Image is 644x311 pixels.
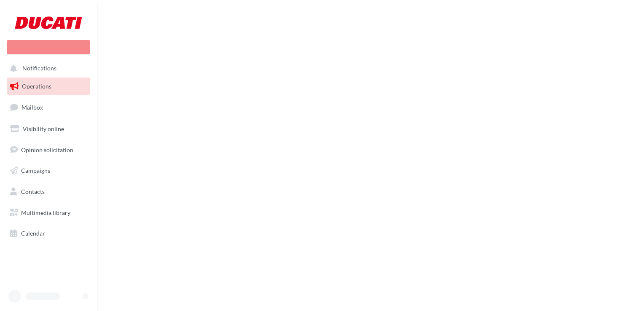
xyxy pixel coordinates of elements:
div: New campaign [7,40,90,54]
span: Visibility online [23,125,64,132]
a: Multimedia library [5,204,92,222]
a: Campaigns [5,162,92,180]
a: Opinion solicitation [5,141,92,159]
a: Mailbox [5,98,92,116]
span: Campaigns [21,167,50,174]
a: Contacts [5,183,92,201]
span: Notifications [22,65,56,72]
span: Operations [22,83,51,90]
span: Mailbox [21,104,43,111]
span: Contacts [21,188,45,195]
a: Operations [5,78,92,95]
span: Multimedia library [21,209,70,216]
span: Calendar [21,230,45,237]
a: Visibility online [5,120,92,138]
a: Calendar [5,225,92,242]
span: Opinion solicitation [21,146,73,153]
